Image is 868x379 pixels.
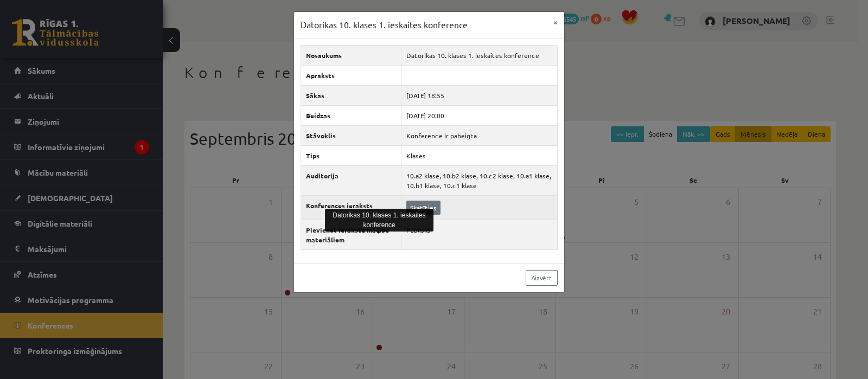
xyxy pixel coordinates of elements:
th: Apraksts [301,65,401,85]
th: Beidzas [301,105,401,125]
td: Publisks [401,220,557,249]
th: Stāvoklis [301,125,401,145]
h3: Datorikas 10. klases 1. ieskaites konference [301,18,468,31]
td: Klases [401,145,557,165]
div: Datorikas 10. klases 1. ieskaites konference [325,209,433,232]
th: Sākas [301,85,401,105]
a: Aizvērt [526,270,558,286]
td: 10.a2 klase, 10.b2 klase, 10.c2 klase, 10.a1 klase, 10.b1 klase, 10.c1 klase [401,165,557,195]
th: Auditorija [301,165,401,195]
td: [DATE] 18:55 [401,85,557,105]
th: Pievienot ierakstu mācību materiāliem [301,220,401,249]
td: Datorikas 10. klases 1. ieskaites konference [401,45,557,65]
td: [DATE] 20:00 [401,105,557,125]
th: Tips [301,145,401,165]
td: Konference ir pabeigta [401,125,557,145]
th: Konferences ieraksts [301,195,401,220]
a: Skatīties [406,201,441,215]
th: Nosaukums [301,45,401,65]
button: × [547,12,564,33]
